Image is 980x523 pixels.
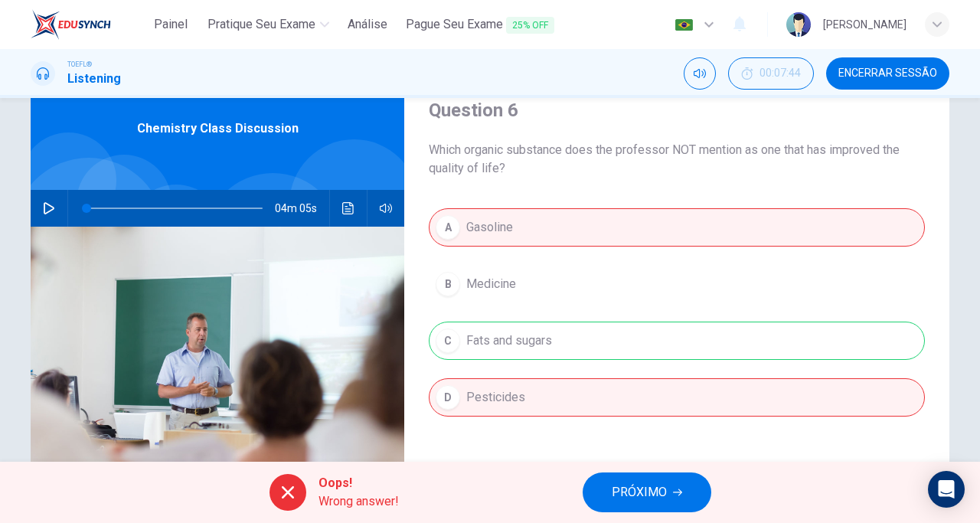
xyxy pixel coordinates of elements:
button: Análise [341,11,394,38]
span: Wrong answer! [318,492,399,511]
button: 00:07:44 [728,57,814,90]
h1: Listening [67,70,121,88]
span: Encerrar Sessão [838,67,937,80]
button: PRÓXIMO [583,472,711,512]
a: EduSynch logo [31,9,146,40]
span: TOEFL® [67,59,92,70]
button: Pague Seu Exame25% OFF [400,11,560,39]
button: Pratique seu exame [201,11,335,38]
a: Análise [341,11,394,39]
div: [PERSON_NAME] [823,15,906,34]
span: Pague Seu Exame [406,15,554,34]
h4: Question 6 [429,98,925,123]
button: Clique para ver a transcrição do áudio [336,190,361,227]
span: 00:07:44 [759,67,801,80]
a: Painel [146,11,195,39]
span: Painel [154,15,188,34]
div: Silenciar [684,57,716,90]
span: Chemistry Class Discussion [137,119,299,138]
img: EduSynch logo [31,9,111,40]
span: PRÓXIMO [612,482,667,503]
span: Análise [348,15,387,34]
div: Esconder [728,57,814,90]
img: Profile picture [786,12,811,37]
div: Open Intercom Messenger [928,471,965,508]
span: 04m 05s [275,190,329,227]
span: Pratique seu exame [207,15,315,34]
span: Oops! [318,474,399,492]
img: pt [675,19,694,31]
button: Painel [146,11,195,38]
span: Which organic substance does the professor NOT mention as one that has improved the quality of life? [429,141,925,178]
span: 25% OFF [506,17,554,34]
button: Encerrar Sessão [826,57,949,90]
